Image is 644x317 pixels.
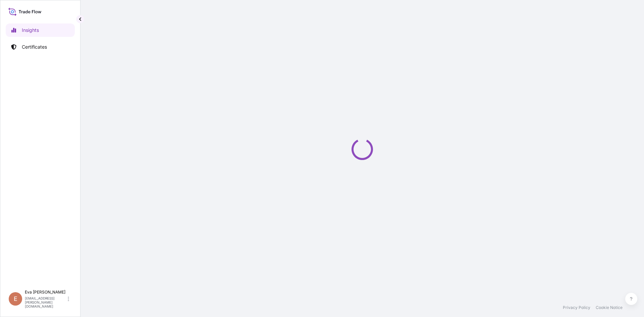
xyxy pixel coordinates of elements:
[25,289,66,295] p: Eva [PERSON_NAME]
[596,305,623,310] a: Cookie Notice
[22,44,47,50] p: Certificates
[6,40,75,54] a: Certificates
[25,296,66,308] p: [EMAIL_ADDRESS][PERSON_NAME][DOMAIN_NAME]
[14,296,17,302] span: E
[563,305,590,310] a: Privacy Policy
[22,27,39,34] p: Insights
[6,23,75,37] a: Insights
